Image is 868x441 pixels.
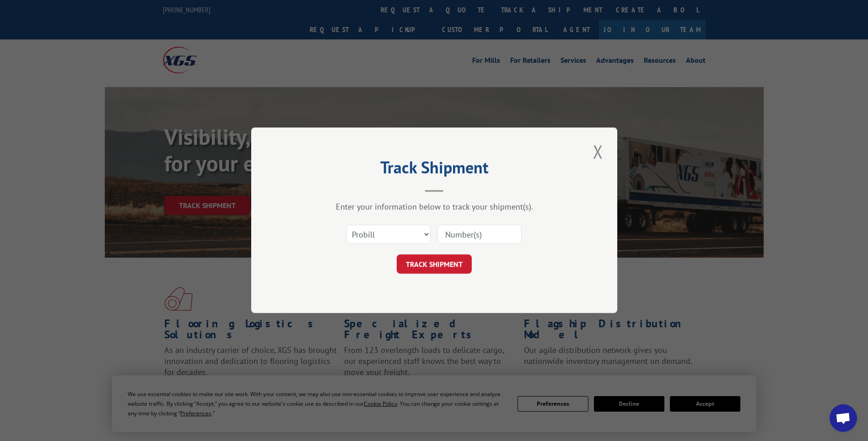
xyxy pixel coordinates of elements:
[397,255,472,274] button: TRACK SHIPMENT
[297,202,571,212] div: Enter your information below to track your shipment(s).
[297,161,571,178] h2: Track Shipment
[437,225,522,244] input: Number(s)
[830,404,857,432] a: Open chat
[590,139,606,164] button: Close modal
